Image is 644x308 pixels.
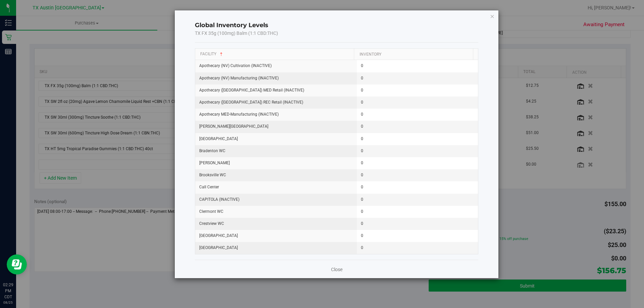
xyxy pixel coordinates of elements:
[199,148,225,154] span: Bradenton WC
[7,254,27,274] iframe: Resource center
[360,52,381,57] a: Inventory
[361,87,363,94] span: 0
[361,75,363,81] span: 0
[199,184,219,190] span: Call Center
[199,87,304,94] span: Apothecary ([GEOGRAPHIC_DATA]) MED Retail (INACTIVE)
[199,63,272,69] span: Apothecary (NV) Cultivation (INACTIVE)
[331,266,342,273] a: Close
[199,172,226,178] span: Brooksville WC
[199,196,239,203] span: CAPITOLA (INACTIVE)
[361,136,363,142] span: 0
[199,233,238,239] span: [GEOGRAPHIC_DATA]
[199,245,238,251] span: [GEOGRAPHIC_DATA]
[361,148,363,154] span: 0
[199,99,303,106] span: Apothecary ([GEOGRAPHIC_DATA]) REC Retail (INACTIVE)
[361,245,363,251] span: 0
[199,111,279,118] span: Apothecary MED-Manufacturing (INACTIVE)
[195,21,479,30] h4: Global Inventory Levels
[361,196,363,203] span: 0
[199,160,230,166] span: [PERSON_NAME]
[361,184,363,190] span: 0
[199,136,238,142] span: [GEOGRAPHIC_DATA]
[361,63,363,69] span: 0
[361,160,363,166] span: 0
[199,208,223,215] span: Clermont WC
[361,208,363,215] span: 0
[199,221,224,227] span: Crestview WC
[361,233,363,239] span: 0
[361,99,363,106] span: 0
[361,111,363,118] span: 0
[361,221,363,227] span: 0
[361,123,363,130] span: 0
[200,52,224,56] a: Facility
[361,172,363,178] span: 0
[199,75,279,81] span: Apothecary (NV) Manufacturing (INACTIVE)
[199,123,268,130] span: [PERSON_NAME][GEOGRAPHIC_DATA]
[195,30,278,36] span: TX FX 35g (100mg) Balm (1:1 CBD:THC)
